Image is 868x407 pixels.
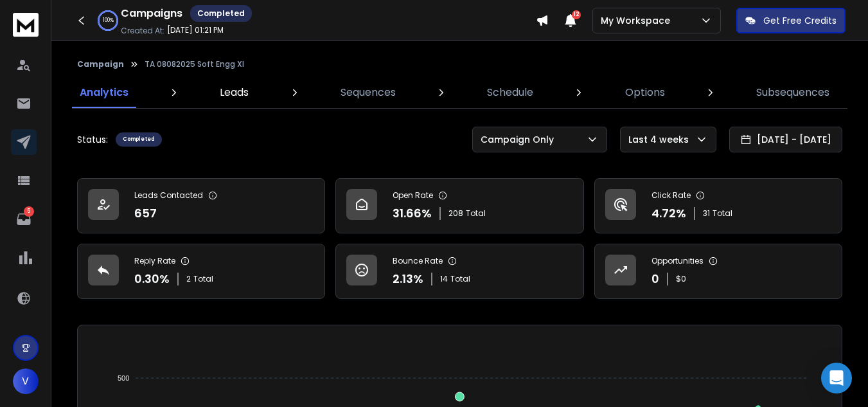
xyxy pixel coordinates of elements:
[479,77,541,108] a: Schedule
[466,208,486,219] span: Total
[77,244,325,299] a: Reply Rate0.30%2Total
[167,25,224,35] p: [DATE] 01:21 PM
[393,270,423,288] p: 2.13 %
[821,363,852,393] div: Open Intercom Messenger
[13,13,39,37] img: logo
[13,368,39,394] button: V
[77,133,108,146] p: Status:
[729,127,842,152] button: [DATE] - [DATE]
[190,5,252,22] div: Completed
[220,85,249,100] p: Leads
[77,59,124,69] button: Campaign
[448,208,463,219] span: 208
[572,10,581,19] span: 12
[651,190,691,201] p: Click Rate
[651,270,659,288] p: 0
[341,85,396,100] p: Sequences
[335,244,583,299] a: Bounce Rate2.13%14Total
[186,274,191,284] span: 2
[72,77,136,108] a: Analytics
[651,256,704,266] p: Opportunities
[80,85,128,100] p: Analytics
[763,14,837,27] p: Get Free Credits
[118,374,129,382] tspan: 500
[393,190,433,201] p: Open Rate
[335,178,583,233] a: Open Rate31.66%208Total
[11,206,37,232] a: 5
[713,208,732,219] span: Total
[481,133,559,146] p: Campaign Only
[676,274,686,284] p: $ 0
[756,85,829,100] p: Subsequences
[736,8,846,33] button: Get Free Credits
[193,274,213,284] span: Total
[145,59,244,69] p: TA 08082025 Soft Engg XI
[440,274,448,284] span: 14
[134,270,170,288] p: 0.30 %
[625,85,665,100] p: Options
[103,17,114,24] p: 100 %
[748,77,837,108] a: Subsequences
[594,178,842,233] a: Click Rate4.72%31Total
[24,206,34,217] p: 5
[134,204,157,222] p: 657
[121,26,164,36] p: Created At:
[393,256,443,266] p: Bounce Rate
[450,274,470,284] span: Total
[487,85,533,100] p: Schedule
[134,190,203,201] p: Leads Contacted
[212,77,256,108] a: Leads
[134,256,175,266] p: Reply Rate
[393,204,432,222] p: 31.66 %
[617,77,673,108] a: Options
[628,133,694,146] p: Last 4 weeks
[77,178,325,233] a: Leads Contacted657
[651,204,686,222] p: 4.72 %
[333,77,403,108] a: Sequences
[703,208,710,219] span: 31
[601,14,675,27] p: My Workspace
[121,6,182,21] h1: Campaigns
[594,244,842,299] a: Opportunities0$0
[116,132,162,147] div: Completed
